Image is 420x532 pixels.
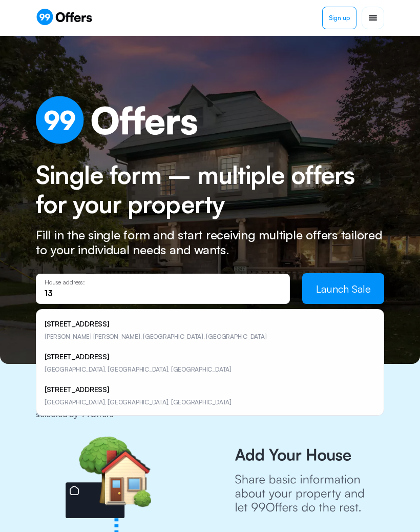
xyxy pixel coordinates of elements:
[40,314,380,346] li: [STREET_ADDRESS]
[40,346,380,379] li: [STREET_ADDRESS]
[36,228,384,257] p: Fill in the single form and start receiving multiple offers tailored to your individual needs and...
[316,282,371,295] span: Launch Sale
[45,365,232,373] span: [GEOGRAPHIC_DATA], [GEOGRAPHIC_DATA], [GEOGRAPHIC_DATA]
[45,279,281,286] p: House address:
[36,160,384,219] h2: Single form – multiple offers for your property
[322,7,356,29] a: Sign up
[45,333,266,340] span: [PERSON_NAME] [PERSON_NAME], [GEOGRAPHIC_DATA], [GEOGRAPHIC_DATA]
[302,273,384,304] button: Launch Sale
[40,379,380,412] li: [STREET_ADDRESS]
[36,400,384,436] h3: Browse and connect with trusted agents, investors or cash buyers in your area, carefully selected...
[45,398,232,406] span: [GEOGRAPHIC_DATA], [GEOGRAPHIC_DATA], [GEOGRAPHIC_DATA]
[45,288,281,299] input: Enter address...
